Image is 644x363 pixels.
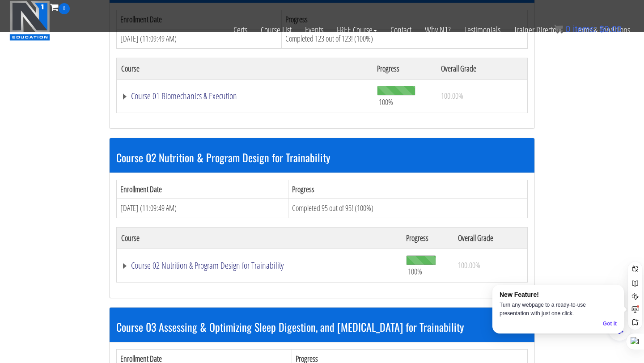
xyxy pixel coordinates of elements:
[50,1,70,13] a: 0
[573,24,597,34] span: items:
[59,3,70,14] span: 0
[117,199,288,218] td: [DATE] (11:09:49 AM)
[384,14,418,46] a: Contact
[117,58,373,79] th: Course
[121,92,368,101] a: Course 01 Biomechanics & Execution
[554,25,563,34] img: icon11.png
[116,152,528,163] h3: Course 02 Nutrition & Program Design for Trainability
[117,180,288,199] th: Enrollment Date
[121,261,397,270] a: Course 02 Nutrition & Program Design for Trainability
[453,249,527,282] td: 100.00%
[298,14,330,46] a: Events
[373,58,436,79] th: Progress
[402,227,453,249] th: Progress
[288,180,528,199] th: Progress
[436,58,528,79] th: Overall Grade
[379,97,393,107] span: 100%
[436,79,528,113] td: 100.00%
[227,14,254,46] a: Certs
[254,14,298,46] a: Course List
[330,14,384,46] a: FREE Course
[599,24,604,34] span: $
[568,14,637,46] a: Terms & Conditions
[458,14,507,46] a: Testimonials
[408,266,422,276] span: 100%
[288,199,528,218] td: Completed 95 out of 95! (100%)
[9,0,50,41] img: n1-education
[117,227,402,249] th: Course
[116,321,528,333] h3: Course 03 Assessing & Optimizing Sleep Digestion, and [MEDICAL_DATA] for Trainability
[554,24,622,34] a: 0 items: $0.00
[418,14,458,46] a: Why N1?
[453,227,527,249] th: Overall Grade
[507,14,568,46] a: Trainer Directory
[599,24,622,34] bdi: 0.00
[565,24,570,34] span: 0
